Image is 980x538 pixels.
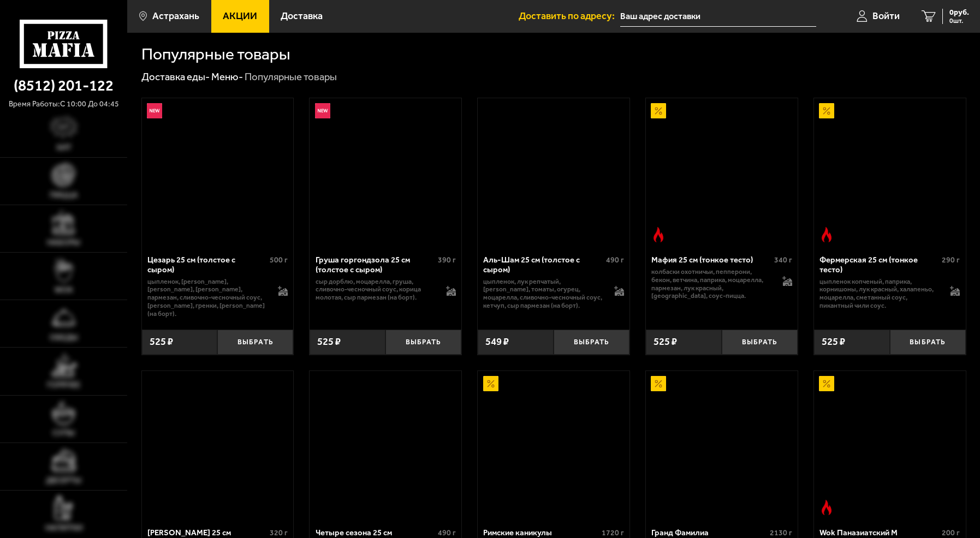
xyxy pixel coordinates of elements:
span: 0 руб. [949,9,969,16]
button: Выбрать [385,330,461,355]
p: колбаски охотничьи, пепперони, бекон, ветчина, паприка, моцарелла, пармезан, лук красный, [GEOGRA... [651,268,772,301]
div: Wok Паназиатский M [819,528,939,538]
span: Горячее [47,381,80,389]
p: цыпленок, [PERSON_NAME], [PERSON_NAME], [PERSON_NAME], пармезан, сливочно-чесночный соус, [PERSON... [147,278,268,319]
a: Доставка еды- [141,71,210,83]
span: 549 ₽ [485,337,509,347]
img: Акционный [651,376,666,391]
a: Меню- [211,71,243,83]
span: 490 г [438,528,456,537]
span: 2130 г [770,528,792,537]
span: 525 ₽ [150,337,173,347]
img: Акционный [651,103,666,118]
input: Ваш адрес доставки [620,7,816,27]
div: Груша горгондзола 25 см (толстое с сыром) [316,255,435,275]
span: 0 шт. [949,17,969,24]
span: Обеды [50,333,78,342]
span: 290 г [942,255,960,265]
h1: Популярные товары [141,46,290,63]
span: WOK [55,286,73,294]
span: Акции [223,11,257,21]
span: 490 г [606,255,624,265]
span: 200 г [942,528,960,537]
img: Новинка [315,103,330,118]
span: 390 г [438,255,456,265]
button: Выбрать [722,330,798,355]
span: Наборы [47,238,80,247]
span: 525 ₽ [822,337,845,347]
a: АкционныйРимские каникулы [478,371,629,521]
a: Чикен Барбекю 25 см (тонкое тесто) [142,371,294,521]
span: 320 г [270,528,288,537]
div: Цезарь 25 см (толстое с сыром) [147,255,267,275]
a: НовинкаГруша горгондзола 25 см (толстое с сыром) [310,98,461,248]
a: АкционныйОстрое блюдоМафия 25 см (тонкое тесто) [646,98,798,248]
a: Аль-Шам 25 см (толстое с сыром) [478,98,629,248]
div: Римские каникулы [483,528,598,538]
span: 1720 г [602,528,624,537]
span: Напитки [45,524,82,532]
button: Выбрать [554,330,629,355]
span: Пицца [50,191,78,199]
div: Популярные товары [245,70,337,83]
div: Гранд Фамилиа [651,528,767,538]
div: Фермерская 25 см (тонкое тесто) [819,255,939,275]
img: Острое блюдо [651,227,666,242]
span: 500 г [270,255,288,265]
span: 525 ₽ [317,337,341,347]
p: сыр дорблю, моцарелла, груша, сливочно-чесночный соус, корица молотая, сыр пармезан (на борт). [316,278,436,302]
span: 525 ₽ [654,337,677,347]
img: Акционный [819,103,834,118]
img: Острое блюдо [819,500,834,515]
img: Новинка [147,103,162,118]
span: Астрахань [152,11,199,21]
button: Выбрать [217,330,293,355]
div: Аль-Шам 25 см (толстое с сыром) [483,255,603,275]
span: Доставка [281,11,323,21]
a: Четыре сезона 25 см (толстое с сыром) [310,371,461,521]
p: цыпленок, лук репчатый, [PERSON_NAME], томаты, огурец, моцарелла, сливочно-чесночный соус, кетчуп... [483,278,604,310]
div: Мафия 25 см (тонкое тесто) [651,255,771,265]
a: АкционныйОстрое блюдоФермерская 25 см (тонкое тесто) [814,98,966,248]
img: Острое блюдо [819,227,834,242]
span: Войти [872,11,900,21]
span: Супы [52,429,75,437]
span: Доставить по адресу: [519,11,620,21]
a: НовинкаЦезарь 25 см (толстое с сыром) [142,98,294,248]
p: цыпленок копченый, паприка, корнишоны, лук красный, халапеньо, моцарелла, сметанный соус, пикантн... [819,278,940,310]
img: Акционный [819,376,834,391]
span: Хит [56,144,72,152]
a: АкционныйГранд Фамилиа [646,371,798,521]
img: Акционный [483,376,498,391]
span: 340 г [774,255,792,265]
a: АкционныйОстрое блюдоWok Паназиатский M [814,371,966,521]
span: Десерты [46,476,81,485]
button: Выбрать [890,330,966,355]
